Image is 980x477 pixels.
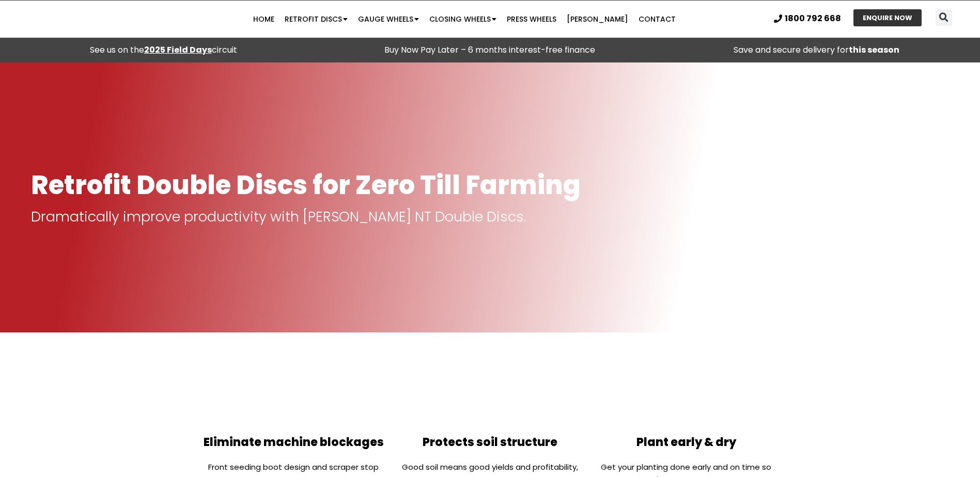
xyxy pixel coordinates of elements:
a: Closing Wheels [424,9,502,29]
p: Dramatically improve productivity with [PERSON_NAME] NT Double Discs. [31,210,949,224]
nav: Menu [190,9,739,29]
a: 1800 792 668 [774,14,841,23]
a: [PERSON_NAME] [562,9,633,29]
a: Home [248,9,279,29]
span: 1800 792 668 [785,14,841,23]
h2: Protects soil structure [397,435,583,450]
a: Gauge Wheels [353,9,424,29]
img: Ryan NT logo [31,3,134,35]
img: Protect soil structure [453,356,527,430]
h2: Eliminate machine blockages [201,435,387,450]
p: Save and secure delivery for [659,43,975,57]
a: Press Wheels [502,9,562,29]
h1: Retrofit Double Discs for Zero Till Farming [31,171,949,199]
div: Search [936,9,952,26]
a: 2025 Field Days [144,44,212,56]
h2: Plant early & dry [593,435,779,450]
span: ENQUIRE NOW [863,14,912,21]
img: Eliminate Machine Blockages [257,356,331,430]
p: Buy Now Pay Later – 6 months interest-free finance [332,43,648,57]
a: ENQUIRE NOW [853,9,922,26]
a: Contact [633,9,681,29]
img: Plant Early & Dry [649,356,723,430]
a: Retrofit Discs [279,9,353,29]
div: See us on the circuit [5,43,321,57]
strong: this season [849,44,899,56]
